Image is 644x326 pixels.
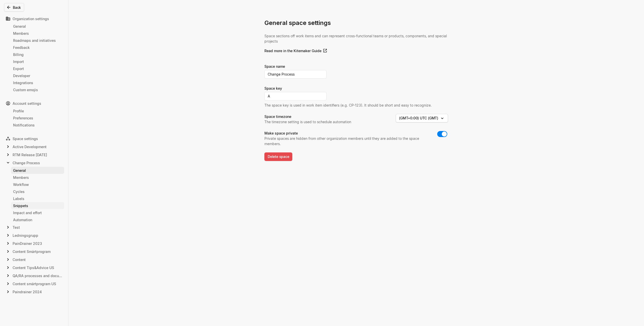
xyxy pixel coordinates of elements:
[13,265,54,270] span: Content Tips&Advice US
[11,72,64,79] a: Developer
[13,66,62,71] div: Export
[13,59,62,64] div: Import
[396,114,448,122] button: (GMT+0:00) UTC (GMT)
[11,58,64,65] a: Import
[13,108,62,114] div: Profile
[13,225,20,230] span: Test
[13,122,62,128] div: Notifications
[263,48,329,54] a: Read more in the Kitemaker Guide
[264,131,298,136] div: Make space private
[4,15,64,23] div: Organization settings
[11,209,64,216] a: Impact and effort
[11,107,64,114] a: Profile
[11,23,64,30] a: General
[13,203,62,208] div: Snippets
[11,195,64,202] a: Labels
[264,114,291,119] div: Space timezone
[13,45,62,50] div: Feedback
[13,115,62,121] div: Preferences
[11,188,64,195] a: Cycles
[11,114,64,121] a: Preferences
[264,152,292,161] button: Delete space
[4,99,64,107] div: Account settings
[264,119,351,124] div: The timezone setting is used to schedule automation
[13,24,62,29] div: General
[4,135,64,143] div: Space settings
[13,152,47,157] span: RTM Release [DATE]
[11,65,64,72] a: Export
[13,281,56,286] span: Content smärtprogram US
[11,86,64,93] a: Custom emojis
[264,19,448,33] div: General space settings
[13,73,62,78] div: Developer
[13,210,62,215] div: Impact and effort
[11,37,64,44] a: Roadmaps and initiatives
[13,257,26,262] span: Content
[13,241,42,246] span: PainDrainer 2023
[13,80,62,85] div: Integrations
[13,144,47,149] span: Active Development
[11,51,64,58] a: Billing
[13,233,38,238] span: Ledningsgrupp
[264,33,448,44] p: Space sections off work items and can represent cross-functional teams or products, components, a...
[13,168,62,173] div: General
[11,79,64,86] a: Integrations
[13,31,62,36] div: Members
[399,115,438,121] div: (GMT+0:00) UTC (GMT)
[13,52,62,57] div: Billing
[13,196,62,201] div: Labels
[11,174,64,181] a: Members
[13,273,63,278] span: QA/RA processes and documents
[13,289,42,295] span: Paindrainer 2024
[11,167,64,174] a: General
[264,86,282,91] div: Space key
[13,182,62,187] div: Workflow
[13,175,62,180] div: Members
[13,38,62,43] div: Roadmaps and initiatives
[264,103,432,108] div: The space key is used in work item identifiers (e.g. CP-123). It should be short and easy to reco...
[11,202,64,209] a: Snippets
[13,217,62,222] div: Automation
[13,189,62,194] div: Cycles
[11,121,64,128] a: Notifications
[4,3,24,12] button: Back
[13,249,51,254] span: Content Smärtprogram
[11,44,64,51] a: Feedback
[13,160,40,166] span: Change Process
[11,216,64,223] a: Automation
[264,136,432,146] div: Private spaces are hidden from other organization members until they are added to the space members.
[11,30,64,37] a: Members
[13,87,62,92] div: Custom emojis
[11,181,64,188] a: Workflow
[264,64,285,69] div: Space name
